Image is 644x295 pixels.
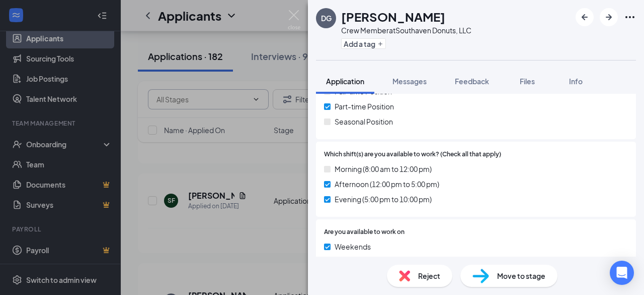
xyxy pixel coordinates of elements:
span: Evening (5:00 pm to 10:00 pm) [335,194,432,205]
div: Open Intercom Messenger [610,261,634,285]
button: PlusAdd a tag [341,38,386,49]
span: Afternoon (12:00 pm to 5:00 pm) [335,179,439,190]
div: DG [321,13,332,23]
svg: Plus [377,41,383,47]
span: Files [520,77,535,86]
span: Feedback [455,77,489,86]
span: Morning (8:00 am to 12:00 pm) [335,163,432,174]
span: Which shift(s) are you available to work? (Check all that apply) [324,150,501,159]
button: ArrowLeftNew [576,8,594,26]
span: Info [569,77,583,86]
span: Part-time Position [335,101,394,112]
svg: Ellipses [624,11,636,23]
span: Weekends [335,241,371,252]
span: Seasonal Position [335,116,393,127]
span: Messages [392,77,427,86]
span: Are you available to work on [324,227,405,237]
span: Application [326,77,364,86]
div: Crew Member at Southaven Donuts, LLC [341,25,471,35]
svg: ArrowLeftNew [579,11,591,23]
svg: ArrowRight [603,11,615,23]
span: Move to stage [497,270,545,281]
span: Reject [418,270,440,281]
h1: [PERSON_NAME] [341,8,445,25]
span: Holidays [335,256,363,267]
button: ArrowRight [600,8,618,26]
